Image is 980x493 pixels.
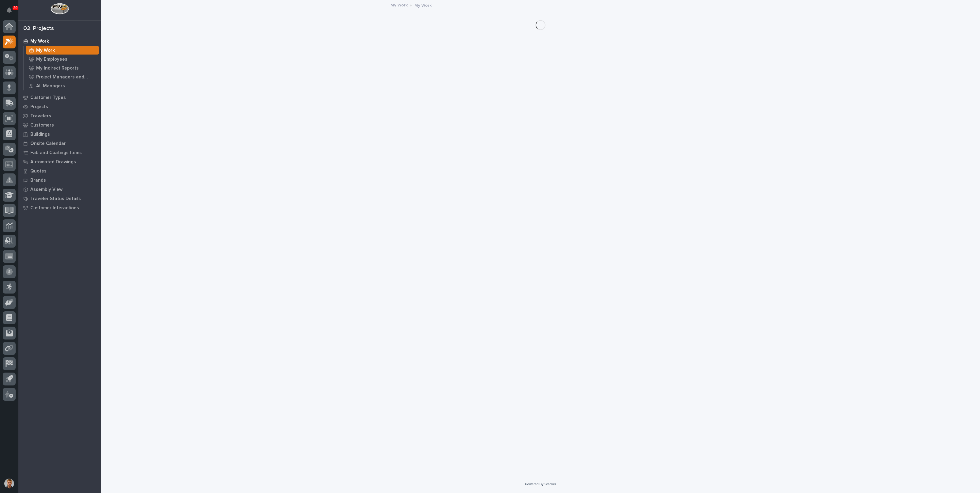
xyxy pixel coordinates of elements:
[36,48,55,53] p: My Work
[3,4,16,17] button: Notifications
[18,111,101,120] a: Travelers
[18,157,101,166] a: Automated Drawings
[8,7,16,17] div: Notifications20
[30,141,66,146] p: Onsite Calendar
[30,150,82,156] p: Fab and Coatings Items
[36,66,79,71] p: My Indirect Reports
[30,132,50,137] p: Buildings
[24,82,101,90] a: All Managers
[36,57,67,62] p: My Employees
[30,39,49,44] p: My Work
[23,25,54,32] div: 02. Projects
[51,3,69,14] img: Workspace Logo
[18,120,101,130] a: Customers
[18,93,101,102] a: Customer Types
[18,176,101,185] a: Brands
[18,148,101,157] a: Fab and Coatings Items
[36,74,96,80] p: Project Managers and Engineers
[24,64,101,72] a: My Indirect Reports
[3,477,16,490] button: users-avatar
[30,178,46,183] p: Brands
[24,73,101,81] a: Project Managers and Engineers
[18,139,101,148] a: Onsite Calendar
[30,196,81,202] p: Traveler Status Details
[30,104,48,110] p: Projects
[24,46,101,55] a: My Work
[30,113,51,119] p: Travelers
[18,194,101,203] a: Traveler Status Details
[525,482,556,486] a: Powered By Stacker
[30,169,47,174] p: Quotes
[13,6,17,10] p: 20
[18,166,101,176] a: Quotes
[36,83,65,89] p: All Managers
[390,1,408,8] a: My Work
[18,102,101,111] a: Projects
[414,2,432,8] p: My Work
[30,205,79,211] p: Customer Interactions
[18,36,101,46] a: My Work
[18,203,101,212] a: Customer Interactions
[24,55,101,63] a: My Employees
[30,95,66,100] p: Customer Types
[18,185,101,194] a: Assembly View
[30,123,54,128] p: Customers
[30,159,76,165] p: Automated Drawings
[18,130,101,139] a: Buildings
[30,187,62,192] p: Assembly View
